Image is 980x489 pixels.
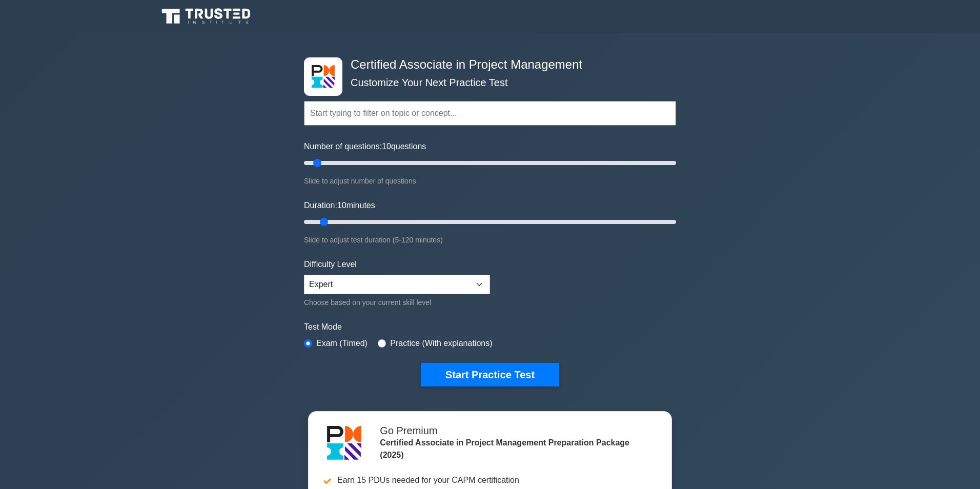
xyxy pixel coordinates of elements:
label: Duration: minutes [304,199,375,212]
label: Test Mode [304,321,676,333]
input: Start typing to filter on topic or concept... [304,101,676,126]
h4: Certified Associate in Project Management [346,57,626,72]
div: Slide to adjust number of questions [304,175,676,187]
label: Exam (Timed) [316,337,367,350]
label: Difficulty Level [304,258,357,271]
span: 10 [382,142,391,151]
span: 10 [337,201,346,210]
label: Number of questions: questions [304,140,426,153]
div: Choose based on your current skill level [304,296,490,309]
label: Practice (With explanations) [390,337,492,350]
button: Start Practice Test [421,363,559,386]
div: Slide to adjust test duration (5-120 minutes) [304,234,676,246]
